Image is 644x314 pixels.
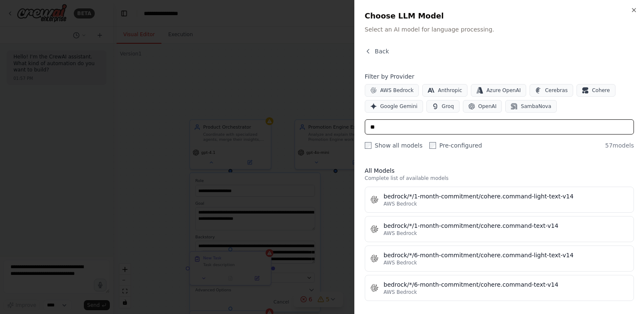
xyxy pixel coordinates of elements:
[442,103,454,110] span: Groq
[486,87,521,94] span: Azure OpenAI
[365,100,423,113] button: Google Gemini
[365,142,371,149] input: Show all models
[471,84,526,97] button: Azure OpenAI
[384,201,417,207] span: AWS Bedrock
[422,84,467,97] button: Anthropic
[530,84,573,97] button: Cerebras
[380,103,418,110] span: Google Gemini
[365,275,634,301] button: bedrock/*/6-month-commitment/cohere.command-text-v14AWS Bedrock
[365,187,634,213] button: bedrock/*/1-month-commitment/cohere.command-light-text-v14AWS Bedrock
[384,222,628,230] div: bedrock/*/1-month-commitment/cohere.command-text-v14
[365,10,634,22] h2: Choose LLM Model
[365,166,634,175] h3: All Models
[365,84,419,97] button: AWS Bedrock
[365,72,634,81] h4: Filter by Provider
[365,175,634,182] p: Complete list of available models
[429,142,436,149] input: Pre-configured
[426,100,460,113] button: Groq
[429,141,482,150] label: Pre-configured
[365,141,423,150] label: Show all models
[365,216,634,242] button: bedrock/*/1-month-commitment/cohere.command-text-v14AWS Bedrock
[384,251,628,259] div: bedrock/*/6-month-commitment/cohere.command-light-text-v14
[384,259,417,266] span: AWS Bedrock
[375,47,389,55] span: Back
[365,25,634,34] p: Select an AI model for language processing.
[605,141,634,150] span: 57 models
[365,47,389,55] button: Back
[521,103,551,110] span: SambaNova
[592,87,610,94] span: Cohere
[384,289,417,296] span: AWS Bedrock
[478,103,497,110] span: OpenAI
[384,280,628,289] div: bedrock/*/6-month-commitment/cohere.command-text-v14
[505,100,556,113] button: SambaNova
[384,192,628,201] div: bedrock/*/1-month-commitment/cohere.command-light-text-v14
[545,87,568,94] span: Cerebras
[365,245,634,272] button: bedrock/*/6-month-commitment/cohere.command-light-text-v14AWS Bedrock
[384,230,417,237] span: AWS Bedrock
[380,87,414,94] span: AWS Bedrock
[438,87,462,94] span: Anthropic
[576,84,615,97] button: Cohere
[463,100,502,113] button: OpenAI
